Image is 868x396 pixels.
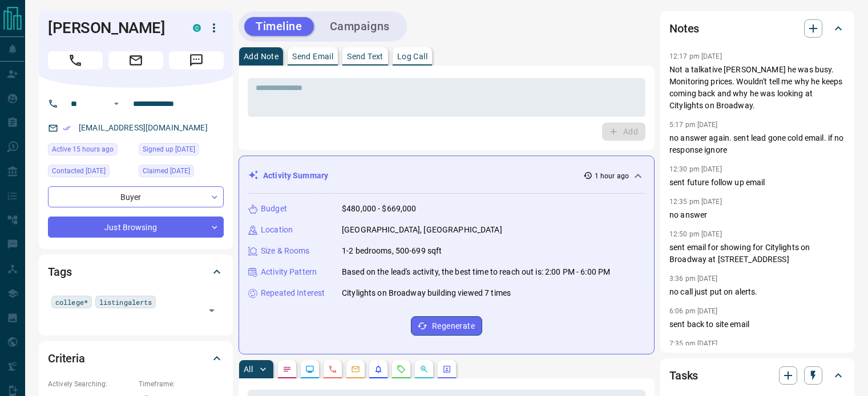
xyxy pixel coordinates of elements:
[99,296,152,308] span: listingalerts
[244,17,314,36] button: Timeline
[318,17,401,36] button: Campaigns
[351,365,360,374] svg: Emails
[669,340,718,348] p: 7:35 pm [DATE]
[342,224,502,236] p: [GEOGRAPHIC_DATA], [GEOGRAPHIC_DATA]
[669,64,845,112] p: Not a talkative [PERSON_NAME] he was busy. Monitoring prices. Wouldn't tell me why he keeps comin...
[108,51,163,70] span: Email
[248,165,645,186] div: Activity Summary1 hour ago
[669,15,845,42] div: Notes
[669,177,845,189] p: sent future follow up email
[397,52,427,60] p: Log Call
[669,307,718,315] p: 6:06 pm [DATE]
[342,245,442,257] p: 1-2 bedrooms, 500-699 sqft
[347,52,383,60] p: Send Text
[342,266,610,278] p: Based on the lead's activity, the best time to reach out is: 2:00 PM - 6:00 PM
[328,365,337,374] svg: Calls
[139,379,224,389] p: Timeframe:
[79,123,208,132] a: [EMAIL_ADDRESS][DOMAIN_NAME]
[669,362,845,389] div: Tasks
[48,19,176,37] h1: [PERSON_NAME]
[669,319,845,330] p: sent back to site email
[143,144,195,155] span: Signed up [DATE]
[342,287,511,299] p: Citylights on Broadway building viewed 7 times
[669,242,845,266] p: sent email for showing for Citylights on Broadway at [STREET_ADDRESS]
[292,52,333,60] p: Send Email
[669,198,722,206] p: 12:35 pm [DATE]
[244,365,253,373] p: All
[342,203,417,215] p: $480,000 - $669,000
[305,365,314,374] svg: Lead Browsing Activity
[48,51,103,70] span: Call
[52,165,106,177] span: Contacted [DATE]
[48,143,133,159] div: Tue Oct 14 2025
[139,165,224,181] div: Mon Jan 03 2022
[669,132,845,156] p: no answer again. sent lead gone cold email. if no response ignore
[55,296,88,308] span: college*
[48,186,224,207] div: Buyer
[669,52,722,60] p: 12:17 pm [DATE]
[261,224,293,236] p: Location
[442,365,451,374] svg: Agent Actions
[595,171,629,181] p: 1 hour ago
[110,97,123,111] button: Open
[261,287,325,299] p: Repeated Interest
[669,366,698,385] h2: Tasks
[669,286,845,298] p: no call just put on alerts.
[669,230,722,238] p: 12:50 pm [DATE]
[263,170,328,182] p: Activity Summary
[193,24,201,32] div: condos.ca
[48,263,71,281] h2: Tags
[261,266,317,278] p: Activity Pattern
[669,209,845,221] p: no answer
[397,365,406,374] svg: Requests
[48,217,224,238] div: Just Browsing
[52,144,114,155] span: Active 15 hours ago
[48,379,133,389] p: Actively Searching:
[282,365,292,374] svg: Notes
[261,245,310,257] p: Size & Rooms
[63,124,71,132] svg: Email Verified
[669,121,718,129] p: 5:17 pm [DATE]
[411,316,482,336] button: Regenerate
[169,51,224,70] span: Message
[244,52,278,60] p: Add Note
[48,349,85,368] h2: Criteria
[669,19,699,38] h2: Notes
[374,365,383,374] svg: Listing Alerts
[48,165,133,181] div: Thu Oct 02 2025
[143,165,190,177] span: Claimed [DATE]
[669,275,718,283] p: 3:36 pm [DATE]
[139,143,224,159] div: Mon Jan 03 2022
[204,303,220,319] button: Open
[48,258,224,285] div: Tags
[261,203,287,215] p: Budget
[48,345,224,372] div: Criteria
[419,365,429,374] svg: Opportunities
[669,165,722,173] p: 12:30 pm [DATE]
